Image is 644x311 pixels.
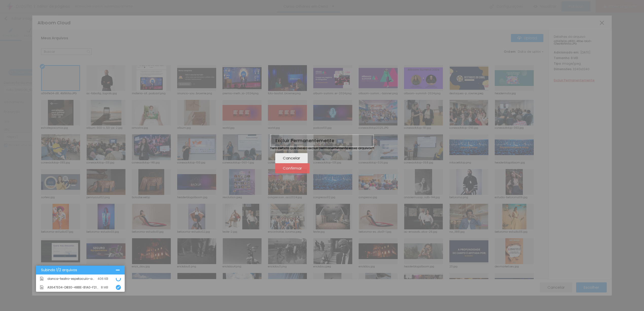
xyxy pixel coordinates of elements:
[98,277,108,280] div: 406 KB
[270,146,374,150] span: Tem certeza que deseja excluir permanentemente esses arquivos?
[40,285,44,289] img: Icone
[275,153,308,163] button: Cancelar
[47,277,95,280] span: danca-teatro-espetaculo-anacampbell-1.jpg
[283,166,302,170] span: Confirmar
[275,163,309,173] button: Confirmar
[40,277,44,281] img: Icone
[275,138,334,144] span: Excluir Permanentemente
[41,268,116,272] div: Subindo 1/2 arquivos
[283,156,300,160] span: Cancelar
[101,286,108,289] div: 8 MB
[117,286,120,289] img: Icone
[47,286,98,289] span: A3647E04-D830-48BE-B1A0-F21ED4BF966A.JPG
